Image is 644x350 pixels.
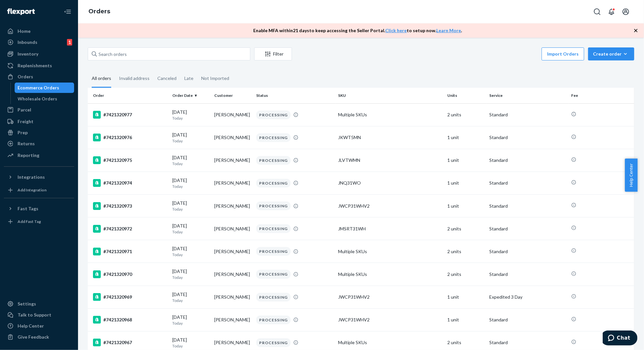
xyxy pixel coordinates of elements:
p: Today [172,184,209,189]
div: Add Fast Tag [18,219,41,224]
div: Freight [18,118,33,125]
div: PROCESSING [256,133,291,142]
div: Add Integration [18,187,46,193]
button: Help Center [625,159,637,192]
button: Open account menu [619,5,632,18]
div: PROCESSING [256,247,291,256]
a: Add Integration [4,185,74,195]
div: PROCESSING [256,293,291,302]
th: Units [445,88,487,103]
div: [DATE] [172,154,209,166]
div: Wholesale Orders [18,96,58,102]
p: Today [172,206,209,212]
p: Standard [489,203,566,209]
div: #7421320971 [93,248,167,255]
div: Settings [18,301,36,307]
p: Today [172,275,209,280]
a: Home [4,26,74,36]
th: Status [254,88,335,103]
div: #7421320970 [93,270,167,278]
td: Multiple SKUs [335,240,445,263]
td: [PERSON_NAME] [212,308,254,331]
td: 1 unit [445,149,487,172]
a: Replenishments [4,60,74,71]
p: Today [172,252,209,257]
td: [PERSON_NAME] [212,240,254,263]
td: 1 unit [445,195,487,217]
input: Search orders [88,47,250,60]
div: #7421320969 [93,293,167,301]
div: Parcel [18,107,31,113]
div: 1 [67,39,72,45]
p: Today [172,298,209,303]
div: Not Imported [201,70,229,87]
p: Enable MFA within 21 days to keep accessing the Seller Portal. to setup now. . [254,27,462,34]
div: #7421320968 [93,316,167,324]
a: Help Center [4,321,74,331]
div: [DATE] [172,245,209,257]
div: Create order [593,51,629,57]
td: 1 unit [445,172,487,194]
td: Multiple SKUs [335,263,445,286]
p: Today [172,320,209,326]
div: PROCESSING [256,338,291,347]
td: 2 units [445,240,487,263]
a: Inventory [4,49,74,59]
td: 2 units [445,263,487,286]
a: Orders [4,71,74,82]
div: [DATE] [172,132,209,144]
button: Open notifications [605,5,618,18]
img: Flexport logo [7,8,35,15]
div: #7421320972 [93,225,167,233]
div: Canceled [157,70,177,87]
div: Home [18,28,31,34]
button: Create order [588,47,634,60]
div: JWCP31WHV2 [338,294,442,300]
p: Standard [489,180,566,186]
div: Help Center [18,323,44,329]
td: [PERSON_NAME] [212,286,254,308]
div: JMSRT31WH [338,226,442,232]
div: PROCESSING [256,156,291,165]
div: Fast Tags [18,205,38,212]
p: Today [172,229,209,235]
div: JNQ31WO [338,180,442,186]
th: Order [88,88,170,103]
div: Invalid address [119,70,150,87]
div: Ecommerce Orders [18,84,59,91]
div: PROCESSING [256,179,291,188]
p: Expedited 3 Day [489,294,566,300]
td: 1 unit [445,308,487,331]
div: #7421320967 [93,339,167,346]
a: Prep [4,127,74,138]
button: Talk to Support [4,310,74,320]
div: Filter [255,51,292,57]
a: Reporting [4,150,74,161]
p: Standard [489,271,566,278]
p: Today [172,115,209,121]
a: Add Fast Tag [4,216,74,227]
div: #7421320974 [93,179,167,187]
div: #7421320976 [93,134,167,141]
a: Click here [386,28,407,33]
div: JWCP31WHV2 [338,317,442,323]
div: [DATE] [172,291,209,303]
div: #7421320977 [93,111,167,119]
p: Standard [489,134,566,141]
p: Today [172,138,209,144]
div: [DATE] [172,109,209,121]
div: [DATE] [172,337,209,349]
a: Orders [88,8,110,15]
a: Returns [4,138,74,149]
p: Standard [489,226,566,232]
a: Wholesale Orders [15,94,74,104]
td: 2 units [445,103,487,126]
td: [PERSON_NAME] [212,217,254,240]
button: Give Feedback [4,332,74,342]
p: Standard [489,317,566,323]
div: All orders [92,70,111,88]
div: #7421320973 [93,202,167,210]
th: Order Date [170,88,212,103]
div: Customer [214,93,251,98]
